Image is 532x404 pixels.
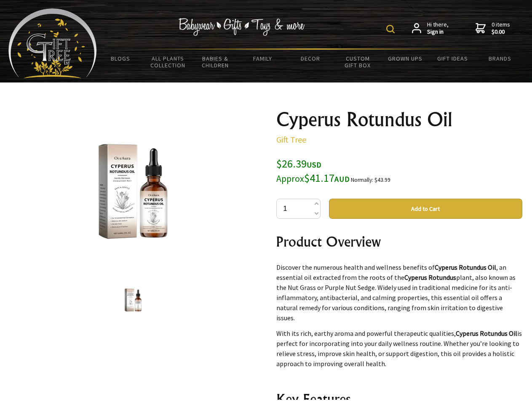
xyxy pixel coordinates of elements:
[307,160,321,170] span: USD
[427,28,449,36] strong: Sign in
[67,126,199,257] img: Cyperus Rotundus Oil
[276,173,304,184] small: Approx
[8,8,97,78] img: Babyware - Gifts - Toys and more...
[329,199,522,219] button: Add to Cart
[334,174,350,184] span: AUD
[276,109,522,130] h1: Cyperus Rotundus Oil
[97,50,144,67] a: BLOGS
[492,28,510,36] strong: $0.00
[429,50,476,67] a: Gift Ideas
[117,284,149,316] img: Cyperus Rotundus Oil
[179,18,305,36] img: Babywear - Gifts - Toys & more
[435,263,496,271] strong: Cyperus Rotundus Oil
[427,21,449,36] span: Hi there,
[386,25,395,33] img: product search
[492,21,510,36] span: 0 items
[476,50,524,67] a: Brands
[276,231,522,252] h2: Product Overview
[476,21,510,36] a: 0 items$0.00
[192,50,239,74] a: Babies & Children
[276,262,522,323] p: Discover the numerous health and wellness benefits of , an essential oil extracted from the roots...
[456,329,517,338] strong: Cyperus Rotundus Oil
[334,50,382,74] a: Custom Gift Box
[276,328,522,369] p: With its rich, earthy aroma and powerful therapeutic qualities, is perfect for incorporating into...
[144,50,192,74] a: All Plants Collection
[381,50,429,67] a: Grown Ups
[404,273,456,282] strong: Cyperus Rotundus
[239,50,287,67] a: Family
[412,21,449,36] a: Hi there,Sign in
[276,134,306,145] a: Gift Tree
[351,176,390,183] small: Normally: $43.99
[286,50,334,67] a: Decor
[276,157,350,185] span: $26.39 $41.17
